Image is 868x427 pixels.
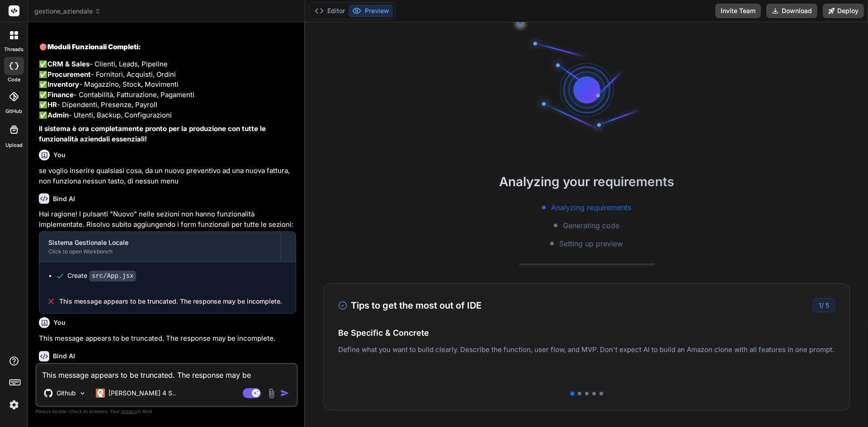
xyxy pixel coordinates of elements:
strong: Procurement [47,70,91,79]
strong: Admin [47,111,69,119]
button: Deploy [823,4,864,18]
img: Pick Models [79,389,86,397]
button: Download [766,4,817,18]
img: attachment [266,388,277,399]
h2: Analyzing your requirements [305,172,868,191]
span: Generating code [563,220,619,231]
label: GitHub [5,108,22,115]
div: / [813,298,835,312]
p: This message appears to be truncated. The response may be incomplete. [39,333,296,344]
span: gestione_aziendale [34,7,101,16]
button: Sistema Gestionale LocaleClick to open Workbench [39,232,281,262]
span: This message appears to be truncated. The response may be incomplete. [59,297,282,306]
p: ✅ - Clienti, Leads, Pipeline ✅ - Fornitori, Acquisti, Ordini ✅ - Magazzino, Stock, Movimenti ✅ - ... [39,59,296,120]
h6: Bind AI [53,194,75,203]
span: privacy [121,408,137,414]
img: settings [6,397,22,413]
button: Invite Team [715,4,761,18]
strong: HR [47,100,57,109]
div: Create [67,271,136,281]
img: icon [280,389,289,398]
label: threads [4,46,24,53]
label: Upload [5,141,23,149]
div: Sistema Gestionale Locale [48,238,272,247]
p: se voglio inserire qualsiasi cosa, da un nuovo preventivo ad una nuova fattura, non funziona ness... [39,166,296,186]
span: 5 [826,301,829,309]
span: 1 [819,301,821,309]
h6: Bind AI [53,352,75,361]
strong: CRM & Sales [47,60,90,68]
button: Preview [349,5,393,17]
div: Click to open Workbench [48,248,272,255]
strong: Inventory [47,80,79,89]
button: Editor [311,5,349,17]
h2: 🎯 [39,42,296,52]
span: Analyzing requirements [551,202,631,213]
span: Setting up preview [559,238,623,249]
h4: Be Specific & Concrete [338,327,835,339]
p: [PERSON_NAME] 4 S.. [108,389,176,398]
p: Always double-check its answers. Your in Bind [35,407,298,416]
p: Github [57,389,76,398]
h6: You [53,150,66,160]
strong: Il sistema è ora completamente pronto per la produzione con tutte le funzionalità aziendali essen... [39,124,268,143]
strong: Moduli Funzionali Completi: [47,42,141,51]
code: src/App.jsx [89,271,136,282]
strong: Finance [47,90,74,99]
img: Claude 4 Sonnet [96,389,105,398]
h6: You [53,318,66,327]
label: code [8,76,20,84]
h3: Tips to get the most out of IDE [338,299,481,312]
p: Hai ragione! I pulsanti "Nuovo" nelle sezioni non hanno funzionalità implementate. Risolvo subito... [39,209,296,230]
